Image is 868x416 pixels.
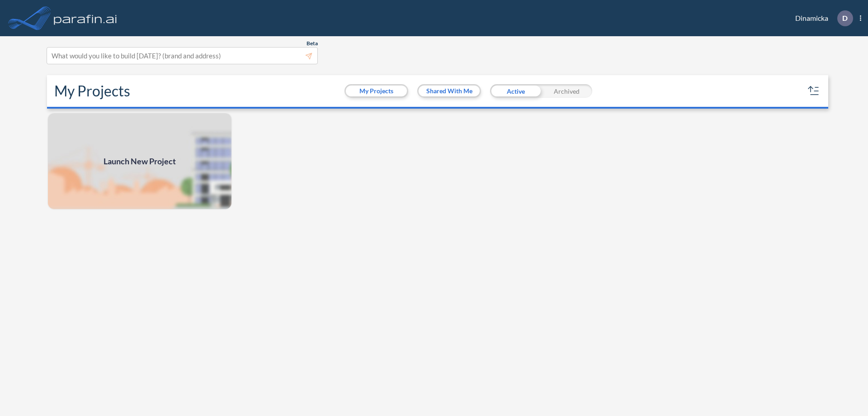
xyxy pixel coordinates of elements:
[47,112,232,210] img: add
[807,84,821,98] button: sort
[47,112,232,210] a: Launch New Project
[54,82,130,100] h2: My Projects
[52,9,119,27] img: logo
[104,155,176,167] span: Launch New Project
[842,14,848,22] p: D
[307,40,318,47] span: Beta
[419,86,480,96] button: Shared With Me
[541,84,592,98] div: Archived
[490,84,541,98] div: Active
[782,10,861,26] div: Dinamicka
[346,86,407,96] button: My Projects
